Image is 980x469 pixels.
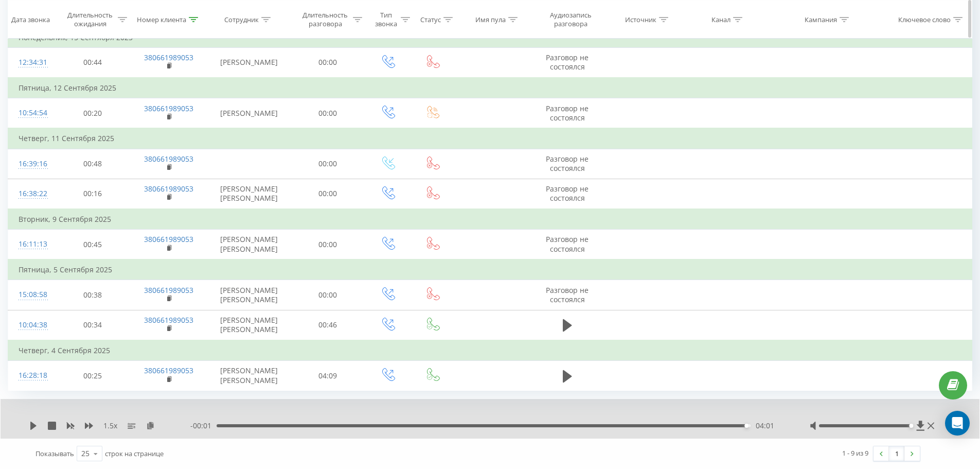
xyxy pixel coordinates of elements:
[546,285,589,304] span: Разговор не состоялся
[224,15,259,24] div: Сотрудник
[842,448,868,458] div: 1 - 9 из 9
[144,103,193,113] a: 380661989053
[56,310,130,340] td: 00:34
[19,53,45,73] div: 12:34:31
[144,184,193,194] a: 380661989053
[56,361,130,391] td: 00:25
[56,47,130,78] td: 00:44
[56,149,130,179] td: 00:48
[11,15,50,24] div: Дата звонка
[144,366,193,375] a: 380661989053
[291,310,365,340] td: 00:46
[207,47,291,78] td: [PERSON_NAME]
[291,361,365,391] td: 04:09
[475,15,506,24] div: Имя пула
[291,230,365,260] td: 00:00
[190,421,217,431] span: - 00:01
[207,98,291,129] td: [PERSON_NAME]
[546,103,589,123] span: Разговор не состоялся
[546,154,589,173] span: Разговор не состоялся
[19,154,45,174] div: 16:39:16
[889,446,904,461] a: 1
[805,15,837,24] div: Кампания
[103,421,117,431] span: 1.5 x
[105,449,164,458] span: строк на странице
[19,366,45,386] div: 16:28:18
[546,234,589,253] span: Разговор не состоялся
[420,15,441,24] div: Статус
[19,285,45,305] div: 15:08:58
[207,230,291,260] td: [PERSON_NAME] [PERSON_NAME]
[144,154,193,164] a: 380661989053
[909,424,913,428] div: Accessibility label
[207,361,291,391] td: [PERSON_NAME] [PERSON_NAME]
[8,209,972,230] td: Вторник, 9 Сентября 2025
[207,179,291,209] td: [PERSON_NAME] [PERSON_NAME]
[546,184,589,203] span: Разговор не состоялся
[8,340,972,361] td: Четверг, 4 Сентября 2025
[291,149,365,179] td: 00:00
[56,98,130,129] td: 00:20
[19,315,45,335] div: 10:04:38
[546,53,589,72] span: Разговор не состоялся
[19,184,45,204] div: 16:38:22
[291,98,365,129] td: 00:00
[8,259,972,280] td: Пятница, 5 Сентября 2025
[291,179,365,209] td: 00:00
[374,11,398,28] div: Тип звонка
[144,53,193,62] a: 380661989053
[711,15,730,24] div: Канал
[137,15,186,24] div: Номер клиента
[144,234,193,244] a: 380661989053
[144,315,193,325] a: 380661989053
[35,449,74,458] span: Показывать
[8,78,972,98] td: Пятница, 12 Сентября 2025
[207,310,291,340] td: [PERSON_NAME] [PERSON_NAME]
[56,179,130,209] td: 00:16
[56,280,130,310] td: 00:38
[19,234,45,254] div: 16:11:13
[541,11,600,28] div: Аудиозапись разговора
[291,47,365,78] td: 00:00
[744,424,749,428] div: Accessibility label
[56,230,130,260] td: 00:45
[81,448,90,459] div: 25
[756,421,774,431] span: 04:01
[898,15,951,24] div: Ключевое слово
[144,285,193,295] a: 380661989053
[945,411,970,436] div: Open Intercom Messenger
[207,280,291,310] td: [PERSON_NAME] [PERSON_NAME]
[8,128,972,149] td: Четверг, 11 Сентября 2025
[625,15,656,24] div: Источник
[19,103,45,123] div: 10:54:54
[65,11,116,28] div: Длительность ожидания
[291,280,365,310] td: 00:00
[300,11,351,28] div: Длительность разговора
